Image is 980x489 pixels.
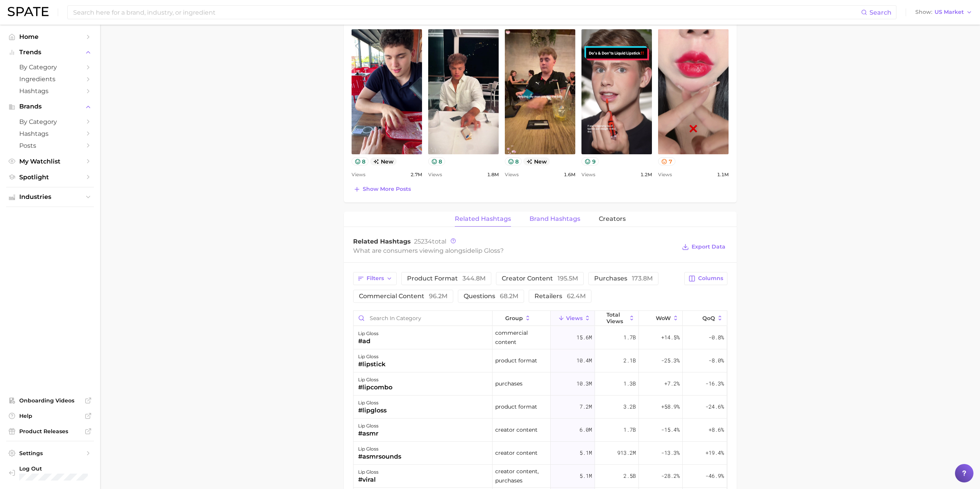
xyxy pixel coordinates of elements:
[359,293,447,299] span: commercial content
[692,244,725,250] span: Export Data
[623,379,636,388] span: 1.3b
[632,275,653,282] span: 173.8m
[358,444,401,454] div: lip gloss
[358,329,379,338] div: lip gloss
[353,311,492,325] input: Search in category
[475,247,500,254] span: lip gloss
[353,245,677,256] div: What are consumers viewing alongside ?
[566,315,583,321] span: Views
[6,101,94,112] button: Brands
[683,311,727,326] button: QoQ
[6,31,94,43] a: Home
[19,412,81,419] span: Help
[702,315,715,321] span: QoQ
[352,170,365,179] span: Views
[6,140,94,152] a: Posts
[358,352,385,361] div: lip gloss
[495,328,548,347] span: commercial content
[6,410,94,422] a: Help
[599,215,626,222] span: Creators
[705,402,724,411] span: -24.6%
[358,398,387,407] div: lip gloss
[358,475,379,484] div: #viral
[709,356,724,365] span: -8.0%
[6,447,94,459] a: Settings
[495,425,538,434] span: creator content
[580,402,592,411] span: 7.2m
[580,471,592,481] span: 5.1m
[353,396,727,419] button: lip gloss#lipglossproduct format7.2m3.2b+58.9%-24.6%
[363,186,411,192] span: Show more posts
[353,465,727,488] button: lip gloss#viralcreator content, purchases5.1m2.5b-28.2%-46.9%
[595,311,639,326] button: Total Views
[617,448,636,457] span: 913.2m
[656,315,671,321] span: WoW
[658,157,675,165] button: 7
[19,103,81,110] span: Brands
[661,333,680,342] span: +14.5%
[913,7,974,17] button: ShowUS Market
[558,275,578,282] span: 195.5m
[6,191,94,203] button: Industries
[623,471,636,481] span: 2.5b
[414,238,446,245] span: total
[869,9,891,16] span: Search
[19,194,81,200] span: Industries
[523,157,550,165] span: new
[495,467,548,485] span: creator content, purchases
[680,242,727,252] button: Export Data
[353,238,411,245] span: Related Hashtags
[19,158,81,165] span: My Watchlist
[353,419,727,442] button: lip gloss#asmrcreator content6.0m1.7b-15.4%+8.6%
[407,275,486,282] span: product format
[358,406,387,415] div: #lipgloss
[6,171,94,183] a: Spotlight
[414,238,432,245] span: 25234
[661,402,680,411] span: +58.9%
[505,157,522,165] button: 8
[6,426,94,437] a: Product Releases
[606,312,627,324] span: Total Views
[495,356,537,365] span: product format
[353,442,727,465] button: lip gloss#asmrsoundscreator content5.1m913.2m-13.3%+19.4%
[661,356,680,365] span: -25.3%
[6,73,94,85] a: Ingredients
[464,293,518,299] span: questions
[505,315,523,321] span: group
[358,360,385,369] div: #lipstick
[623,425,636,434] span: 1.7b
[19,397,81,404] span: Onboarding Videos
[8,7,49,16] img: SPATE
[664,379,680,388] span: +7.2%
[576,379,592,388] span: 10.3m
[19,87,81,95] span: Hashtags
[6,463,94,483] a: Log out. Currently logged in with e-mail jessica.barrett@kendobrands.com.
[576,333,592,342] span: 15.6m
[487,170,499,179] span: 1.8m
[19,33,81,40] span: Home
[581,157,599,165] button: 9
[19,465,111,472] span: Log Out
[717,170,729,179] span: 1.1m
[915,10,932,14] span: Show
[709,425,724,434] span: +8.6%
[353,326,727,349] button: lip gloss#adcommercial content15.6m1.7b+14.5%-0.8%
[594,275,653,282] span: purchases
[429,292,447,300] span: 96.2m
[358,383,392,392] div: #lipcombo
[551,311,595,326] button: Views
[353,272,397,285] button: Filters
[455,215,511,222] span: Related Hashtags
[19,75,81,83] span: Ingredients
[534,293,586,299] span: retailers
[6,128,94,140] a: Hashtags
[410,170,422,179] span: 2.7m
[19,142,81,149] span: Posts
[358,429,379,438] div: #asmr
[623,402,636,411] span: 3.2b
[358,337,379,346] div: #ad
[640,170,652,179] span: 1.2m
[19,49,81,56] span: Trends
[370,157,397,165] span: new
[367,275,384,282] span: Filters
